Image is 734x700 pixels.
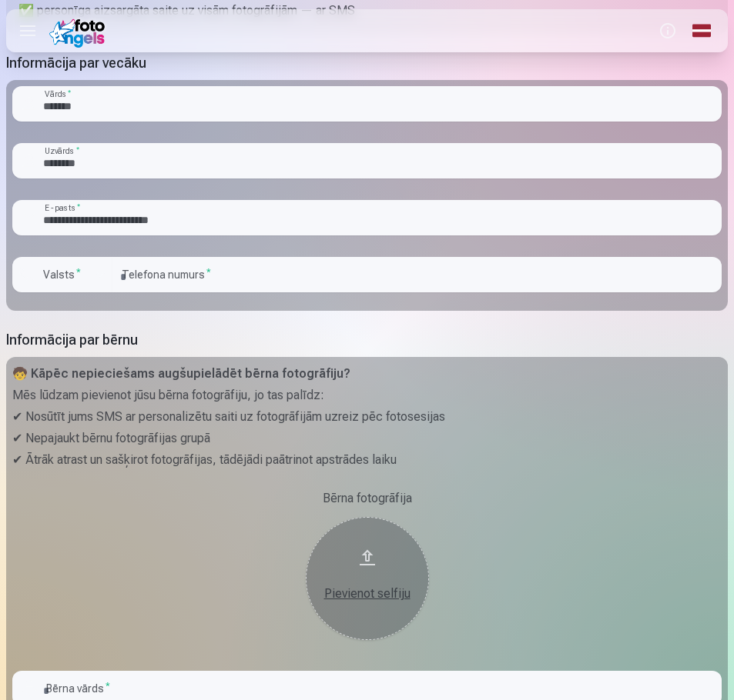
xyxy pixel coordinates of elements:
strong: 🧒 Kāpēc nepieciešams augšupielādēt bērna fotogrāfiju? [12,366,350,381]
p: ✔ Ātrāk atrast un sašķirot fotogrāfijas, tādējādi paātrinot apstrādes laiku [12,449,722,471]
p: ✔ Nosūtīt jums SMS ar personalizētu saiti uz fotogrāfijām uzreiz pēc fotosesijas [12,406,722,428]
div: Pievienot selfiju [321,585,414,603]
img: /fa1 [49,14,110,48]
p: Mēs lūdzam pievienot jūsu bērna fotogrāfiju, jo tas palīdz: [12,385,722,406]
p: ✔ Nepajaukt bērnu fotogrāfijas grupā [12,428,722,449]
button: Pievienot selfiju [306,517,429,640]
button: Valsts* [12,257,112,292]
h5: Informācija par bērnu [6,329,728,351]
button: Info [651,9,685,52]
div: Bērna fotogrāfija [12,489,722,508]
a: Global [685,9,719,52]
label: Valsts [37,267,87,282]
h5: Informācija par vecāku [6,52,728,74]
